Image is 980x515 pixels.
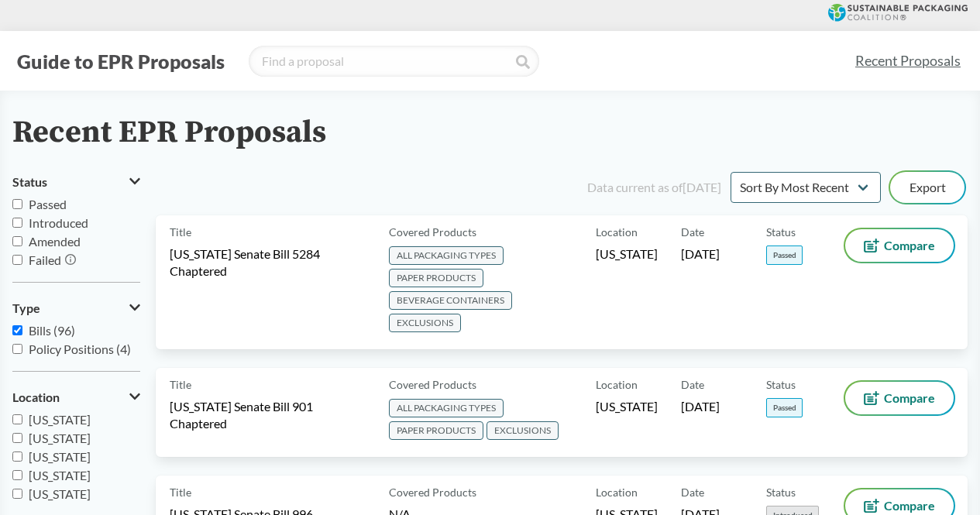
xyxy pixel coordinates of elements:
span: [US_STATE] [29,431,91,445]
span: Location [596,376,638,393]
span: Passed [766,245,803,265]
button: Type [12,295,140,321]
span: PAPER PRODUCTS [389,269,483,287]
span: PAPER PRODUCTS [389,421,483,440]
span: EXCLUSIONS [487,421,559,440]
button: Export [890,172,965,203]
button: Status [12,169,140,195]
span: [US_STATE] Senate Bill 901 Chaptered [170,398,370,432]
span: [DATE] [681,245,720,263]
span: Compare [884,239,935,252]
span: [US_STATE] [29,412,91,427]
button: Location [12,384,140,410]
span: [US_STATE] [29,449,91,464]
input: [US_STATE] [12,451,22,462]
span: Covered Products [389,224,476,240]
span: Status [766,376,796,393]
span: ALL PACKAGING TYPES [389,246,504,265]
span: Location [596,484,638,500]
span: Amended [29,234,81,249]
span: [US_STATE] [596,398,658,415]
span: Date [681,224,704,240]
span: Title [170,376,191,393]
span: Bills (96) [29,323,75,338]
input: [US_STATE] [12,470,22,480]
span: Passed [29,197,67,211]
span: BEVERAGE CONTAINERS [389,291,512,310]
span: [US_STATE] Senate Bill 5284 Chaptered [170,245,370,280]
span: Location [12,390,60,404]
input: [US_STATE] [12,489,22,499]
input: Policy Positions (4) [12,344,22,354]
input: Amended [12,236,22,246]
span: ALL PACKAGING TYPES [389,399,504,417]
a: Recent Proposals [848,43,968,78]
span: Passed [766,398,803,417]
h2: Recent EPR Proposals [12,115,326,150]
input: Introduced [12,218,22,228]
span: Status [766,224,796,240]
span: Date [681,376,704,393]
span: Compare [884,500,935,512]
div: Data current as of [DATE] [587,178,721,197]
input: Find a proposal [249,46,539,77]
span: Failed [29,252,61,267]
span: Location [596,224,638,240]
span: [DATE] [681,398,720,415]
button: Guide to EPR Proposals [12,49,229,74]
input: Failed [12,255,22,265]
span: Introduced [29,215,88,230]
span: Title [170,224,191,240]
span: Type [12,301,40,315]
span: Date [681,484,704,500]
span: Covered Products [389,376,476,393]
span: [US_STATE] [29,468,91,482]
input: [US_STATE] [12,433,22,443]
button: Compare [845,382,954,414]
span: Compare [884,392,935,404]
span: Covered Products [389,484,476,500]
input: Passed [12,199,22,209]
span: [US_STATE] [29,486,91,501]
span: [US_STATE] [596,245,658,263]
input: Bills (96) [12,325,22,335]
span: Status [766,484,796,500]
span: EXCLUSIONS [389,314,461,332]
span: Policy Positions (4) [29,342,131,356]
span: Status [12,175,47,189]
span: Title [170,484,191,500]
input: [US_STATE] [12,414,22,424]
button: Compare [845,229,954,262]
